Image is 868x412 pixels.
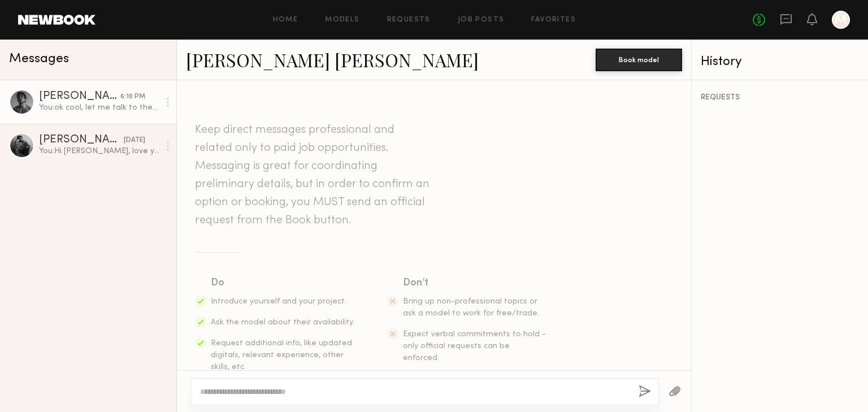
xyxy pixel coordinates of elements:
div: 6:10 PM [120,92,145,102]
span: Messages [9,53,69,66]
span: Introduce yourself and your project. [211,298,346,305]
div: [DATE] [124,135,145,146]
a: M [832,11,850,29]
a: Models [325,16,359,24]
div: History [701,55,859,68]
span: Bring up non-professional topics or ask a model to work for free/trade. [403,298,539,317]
div: You: Hi [PERSON_NAME], love your portfolio and wanted to see if you'd have any interest in modeli... [39,146,159,157]
div: Don’t [403,275,548,291]
div: [PERSON_NAME] [39,135,124,146]
a: Book model [596,54,682,64]
span: Ask the model about their availability. [211,319,354,326]
span: Request additional info, like updated digitals, relevant experience, other skills, etc. [211,340,352,371]
a: Home [273,16,298,24]
a: Favorites [531,16,576,24]
a: [PERSON_NAME] [PERSON_NAME] [186,47,479,72]
a: Job Posts [458,16,505,24]
div: You: ok cool, let me talk to the photographer and i'll get back to you [39,102,159,113]
div: [PERSON_NAME] [PERSON_NAME] [39,91,120,102]
a: Requests [387,16,431,24]
button: Book model [596,49,682,71]
span: Expect verbal commitments to hold - only official requests can be enforced. [403,331,546,362]
div: REQUESTS [701,94,859,102]
header: Keep direct messages professional and related only to paid job opportunities. Messaging is great ... [195,121,432,229]
div: Do [211,275,355,291]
